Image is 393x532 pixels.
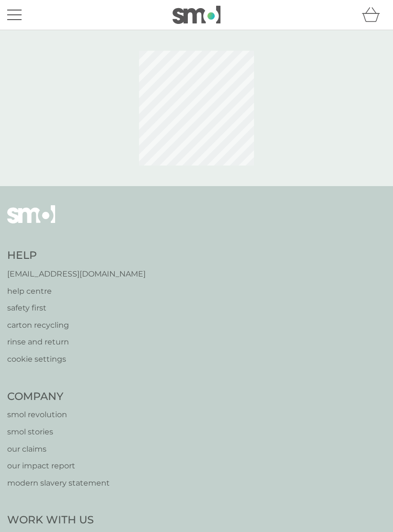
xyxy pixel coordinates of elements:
a: safety first [7,302,146,314]
a: smol revolution [7,409,110,421]
img: smol [7,205,55,238]
button: menu [7,6,22,24]
a: modern slavery statement [7,477,110,489]
a: carton recycling [7,319,146,332]
h4: Company [7,389,110,404]
a: help centre [7,285,146,298]
h4: Work With Us [7,513,94,528]
div: basket [362,5,386,24]
a: smol stories [7,426,110,438]
a: rinse and return [7,336,146,348]
img: smol [173,6,220,24]
a: [EMAIL_ADDRESS][DOMAIN_NAME] [7,268,146,280]
h4: Help [7,248,146,263]
a: our claims [7,443,110,455]
a: our impact report [7,460,110,472]
a: cookie settings [7,353,146,366]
